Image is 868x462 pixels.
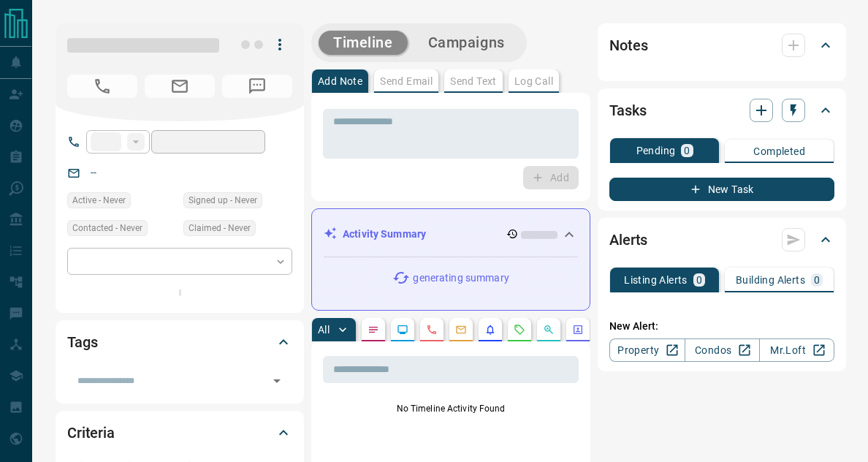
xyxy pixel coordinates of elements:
div: Activity Summary [324,221,578,248]
svg: Notes [368,324,379,336]
a: -- [91,167,96,178]
div: Criteria [67,415,292,450]
p: 0 [684,145,690,156]
div: Alerts [609,222,834,257]
div: Tags [67,325,292,360]
h2: Alerts [609,228,647,251]
svg: Listing Alerts [484,324,496,336]
p: 0 [696,275,702,285]
p: Activity Summary [343,227,426,242]
span: No Email [145,75,215,98]
p: Add Note [318,76,362,86]
h2: Tasks [609,99,646,122]
p: Building Alerts [736,275,805,285]
svg: Agent Actions [572,324,584,336]
p: Listing Alerts [624,275,688,285]
button: Open [267,371,287,391]
svg: Lead Browsing Activity [397,324,408,336]
h2: Notes [609,34,647,57]
svg: Calls [426,324,438,336]
span: No Number [67,75,137,98]
p: No Timeline Activity Found [323,402,579,415]
div: Notes [609,28,834,63]
span: Contacted - Never [72,221,142,235]
p: New Alert: [609,319,834,334]
h2: Tags [67,330,97,354]
button: New Task [609,178,834,201]
button: Campaigns [414,31,519,55]
span: No Number [222,75,292,98]
p: All [318,325,330,335]
button: Timeline [319,31,408,55]
p: Pending [636,145,676,156]
p: generating summary [413,270,509,286]
a: Condos [685,338,760,362]
svg: Emails [455,324,467,336]
h2: Criteria [67,421,115,444]
svg: Opportunities [543,324,555,336]
a: Mr.Loft [759,338,834,362]
span: Claimed - Never [189,221,251,235]
svg: Requests [514,324,525,336]
a: Property [609,338,685,362]
div: Tasks [609,93,834,128]
span: Active - Never [72,193,126,208]
p: Completed [753,146,805,156]
span: Signed up - Never [189,193,257,208]
p: 0 [814,275,820,285]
